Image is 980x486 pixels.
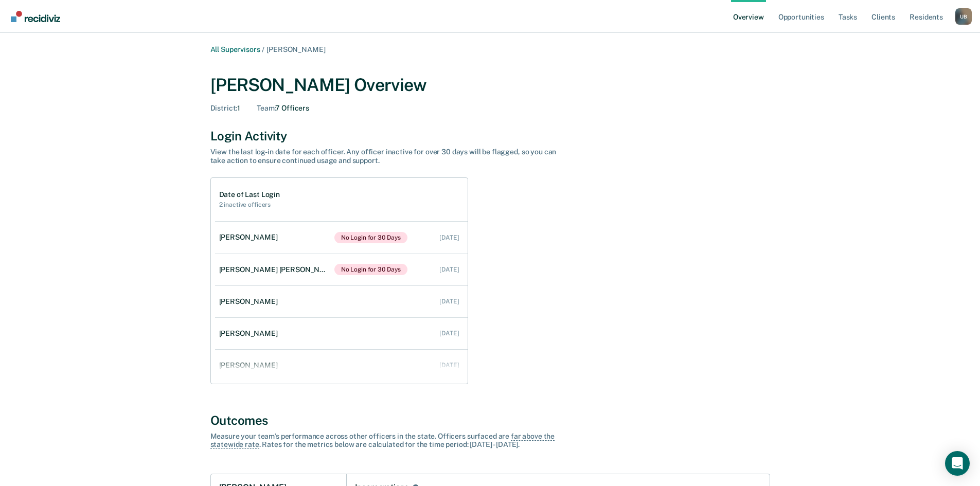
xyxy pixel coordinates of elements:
[210,75,770,96] div: [PERSON_NAME] Overview
[439,362,459,369] div: [DATE]
[215,351,468,380] a: [PERSON_NAME] [DATE]
[210,129,770,143] div: Login Activity
[210,104,238,112] span: District :
[210,432,571,449] div: Measure your team’s performance across other officer s in the state. Officer s surfaced are . Rat...
[439,234,459,241] div: [DATE]
[219,361,282,370] div: [PERSON_NAME]
[439,330,459,337] div: [DATE]
[260,45,266,53] span: /
[210,45,260,53] a: All Supervisors
[439,266,459,273] div: [DATE]
[219,233,282,242] div: [PERSON_NAME]
[210,432,555,449] span: far above the statewide rate
[257,104,309,113] div: 7 Officers
[210,413,770,428] div: Outcomes
[219,201,280,208] h2: 2 inactive officers
[955,8,972,25] button: Profile dropdown button
[955,8,972,25] div: U B
[219,265,334,274] div: [PERSON_NAME] [PERSON_NAME]
[11,11,60,22] img: Recidiviz
[210,104,241,113] div: 1
[266,45,325,53] span: [PERSON_NAME]
[210,148,571,165] div: View the last log-in date for each officer. Any officer inactive for over 30 days will be flagged...
[219,329,282,338] div: [PERSON_NAME]
[215,254,468,285] a: [PERSON_NAME] [PERSON_NAME]No Login for 30 Days [DATE]
[257,104,275,112] span: Team :
[215,319,468,348] a: [PERSON_NAME] [DATE]
[215,287,468,316] a: [PERSON_NAME] [DATE]
[439,298,459,305] div: [DATE]
[219,297,282,306] div: [PERSON_NAME]
[945,451,970,476] div: Open Intercom Messenger
[215,222,468,254] a: [PERSON_NAME]No Login for 30 Days [DATE]
[334,264,408,275] span: No Login for 30 Days
[334,232,408,243] span: No Login for 30 Days
[219,190,280,199] h1: Date of Last Login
